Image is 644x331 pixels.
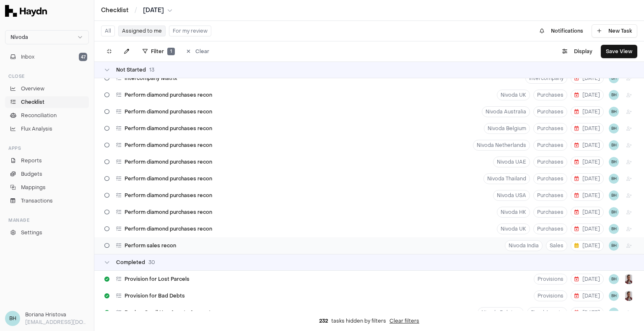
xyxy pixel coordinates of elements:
[609,157,619,167] button: BH
[571,207,604,218] button: [DATE]
[624,274,634,284] img: JP Smit
[571,90,604,100] button: [DATE]
[125,226,212,232] span: Perform diamond purchases recon
[5,195,89,207] a: Transactions
[149,67,154,73] span: 13
[533,223,567,234] button: Purchases
[10,34,28,41] span: Nivoda
[534,274,567,285] button: Provisions
[574,276,600,282] span: [DATE]
[125,92,212,98] span: Perform diamond purchases recon
[527,307,567,318] button: Fixed Assets
[94,311,644,331] div: tasks hidden by filters
[478,307,524,318] button: Nivoda Belgium
[21,157,42,164] span: Reports
[5,141,89,155] div: Apps
[5,227,89,239] a: Settings
[25,318,89,326] p: [EMAIL_ADDRESS][DOMAIN_NAME]
[609,274,619,284] span: BH
[609,107,619,117] button: BH
[125,276,190,282] span: Provision for Lost Parcels
[21,98,44,106] span: Checklist
[571,307,604,318] button: [DATE]
[125,309,211,316] span: Review Small Use Assets Account
[143,6,172,15] button: [DATE]
[5,155,89,167] a: Reports
[125,293,185,299] span: Provision for Bad Debts
[533,173,567,184] button: Purchases
[125,192,212,199] span: Perform diamond purchases recon
[609,291,619,301] button: BH
[601,45,637,58] button: Save View
[125,75,177,82] span: Intercompany Matrix
[484,123,530,134] button: Nivoda Belgium
[525,73,567,84] button: Intercompany
[143,6,164,15] span: [DATE]
[574,92,600,98] span: [DATE]
[5,30,89,44] button: Nivoda
[574,192,600,199] span: [DATE]
[592,24,637,38] button: New Task
[533,90,567,100] button: Purchases
[5,182,89,193] a: Mappings
[116,259,145,266] span: Completed
[182,45,214,58] button: Clear
[167,48,175,55] span: 1
[21,85,44,92] span: Overview
[609,241,619,251] button: BH
[546,240,567,251] button: Sales
[609,73,619,83] button: BH
[21,229,42,236] span: Settings
[5,123,89,135] a: Flux Analysis
[571,123,604,134] button: [DATE]
[473,140,530,151] button: Nivoda Netherlands
[151,48,164,55] span: Filter
[571,157,604,167] button: [DATE]
[571,73,604,84] button: [DATE]
[609,224,619,234] span: BH
[125,175,212,182] span: Perform diamond purchases recon
[125,209,212,216] span: Perform diamond purchases recon
[571,274,604,285] button: [DATE]
[5,83,89,95] a: Overview
[574,242,600,249] span: [DATE]
[5,5,47,17] img: Haydn Logo
[574,175,600,182] span: [DATE]
[5,96,89,108] a: Checklist
[609,190,619,200] button: BH
[574,142,600,149] span: [DATE]
[493,157,530,167] button: Nivoda UAE
[125,142,212,149] span: Perform diamond purchases recon
[5,51,89,63] button: Inbox47
[533,190,567,201] button: Purchases
[497,223,530,234] button: Nivoda UK
[125,159,212,165] span: Perform diamond purchases recon
[497,207,530,218] button: Nivoda HK
[493,190,530,201] button: Nivoda USA
[533,106,567,117] button: Purchases
[534,290,567,301] button: Provisions
[609,207,619,217] button: BH
[609,90,619,100] button: BH
[101,6,129,15] a: Checklist
[533,123,567,134] button: Purchases
[535,24,588,38] button: Notifications
[5,213,89,227] div: Manage
[21,184,46,191] span: Mappings
[624,291,634,301] img: JP Smit
[609,308,619,318] button: BH
[482,106,530,117] button: Nivoda Australia
[609,174,619,184] button: BH
[169,26,211,36] button: For my review
[571,223,604,234] button: [DATE]
[390,318,419,324] button: Clear filters
[574,226,600,232] span: [DATE]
